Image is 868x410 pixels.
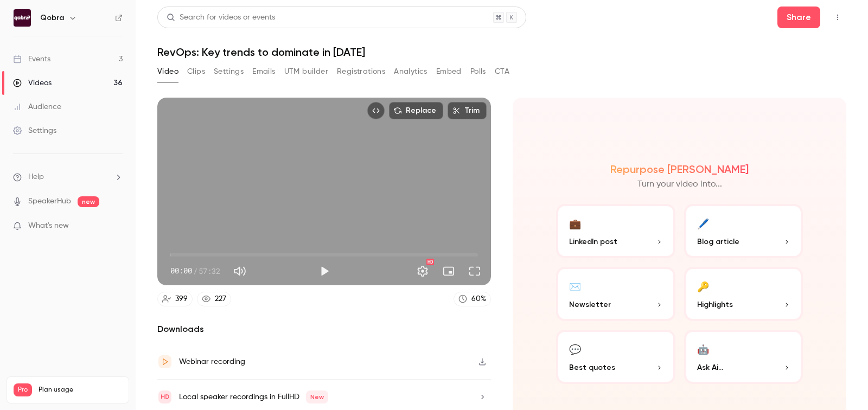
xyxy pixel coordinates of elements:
[157,63,178,80] button: Video
[556,330,675,384] button: 💬Best quotes
[13,101,61,112] div: Audience
[187,63,205,80] button: Clips
[569,362,615,373] span: Best quotes
[697,362,723,373] span: Ask Ai...
[28,220,69,232] span: What's new
[697,278,709,294] div: 🔑
[197,292,231,306] a: 227
[569,278,581,294] div: ✉️
[471,293,486,305] div: 60 %
[556,267,675,321] button: ✉️Newsletter
[252,63,275,80] button: Emails
[78,196,99,207] span: new
[777,7,820,28] button: Share
[157,46,846,59] h1: RevOps: Key trends to dominate in [DATE]
[179,390,328,403] div: Local speaker recordings in FullHD
[13,171,123,183] li: help-dropdown-opener
[28,196,71,207] a: SpeakerHub
[569,236,617,247] span: LinkedIn post
[40,12,64,23] h6: Qobra
[157,323,491,336] h2: Downloads
[637,178,722,191] p: Turn your video into...
[556,204,675,258] button: 💼LinkedIn post
[684,267,803,321] button: 🔑Highlights
[569,341,581,357] div: 💬
[199,265,220,277] span: 57:32
[229,260,251,282] button: Mute
[193,265,197,277] span: /
[170,265,220,277] div: 00:00
[697,341,709,357] div: 🤖
[13,54,50,65] div: Events
[448,102,487,119] button: Trim
[39,386,122,394] span: Plan usage
[436,63,462,80] button: Embed
[13,78,52,88] div: Videos
[314,260,335,282] button: Play
[684,330,803,384] button: 🤖Ask Ai...
[495,63,509,80] button: CTA
[684,204,803,258] button: 🖊️Blog article
[426,259,434,265] div: HD
[464,260,486,282] button: Full screen
[412,260,433,282] button: Settings
[367,102,385,119] button: Embed video
[306,390,328,403] span: New
[569,215,581,232] div: 💼
[284,63,328,80] button: UTM builder
[438,260,459,282] button: Turn on miniplayer
[179,355,245,368] div: Webinar recording
[214,63,244,80] button: Settings
[569,299,611,310] span: Newsletter
[697,236,739,247] span: Blog article
[14,383,32,396] span: Pro
[13,125,56,136] div: Settings
[28,171,44,183] span: Help
[215,293,226,305] div: 227
[157,292,193,306] a: 399
[829,9,846,26] button: Top Bar Actions
[470,63,486,80] button: Polls
[389,102,443,119] button: Replace
[337,63,385,80] button: Registrations
[697,299,733,310] span: Highlights
[14,9,31,27] img: Qobra
[697,215,709,232] div: 🖊️
[170,265,192,277] span: 00:00
[610,163,749,176] h2: Repurpose [PERSON_NAME]
[175,293,188,305] div: 399
[394,63,427,80] button: Analytics
[454,292,491,306] a: 60%
[167,12,275,23] div: Search for videos or events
